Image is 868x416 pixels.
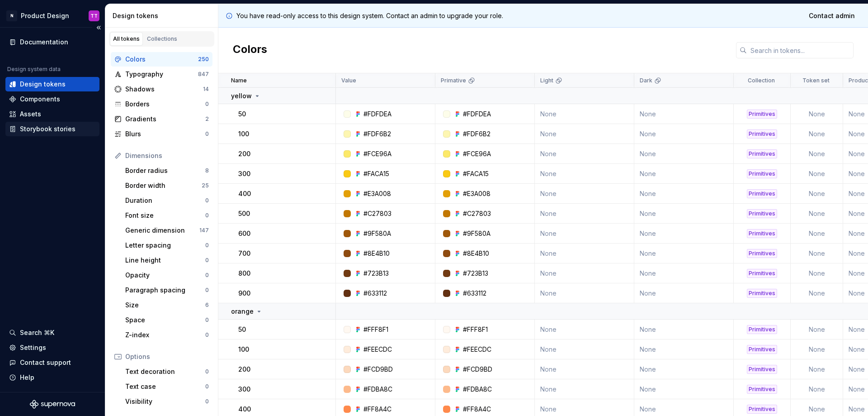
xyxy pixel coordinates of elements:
[791,359,843,379] td: None
[111,82,212,96] a: Shadows14
[231,77,247,84] p: Name
[125,256,205,265] div: Line height
[238,110,246,119] p: 50
[747,169,777,178] div: Primitives
[202,182,209,189] div: 25
[535,144,634,164] td: None
[5,107,99,121] a: Assets
[122,178,212,193] a: Border width25
[363,110,392,119] div: #FDFDEA
[791,224,843,244] td: None
[535,184,634,204] td: None
[791,244,843,263] td: None
[463,169,489,178] div: #FACA15
[205,242,209,249] div: 0
[205,383,209,390] div: 0
[205,301,209,309] div: 6
[238,229,250,238] p: 600
[463,289,486,298] div: #633112
[640,77,652,84] p: Dark
[205,272,209,279] div: 0
[205,115,209,123] div: 2
[463,325,488,334] div: #FFF8F1
[125,367,205,376] div: Text decoration
[205,257,209,264] div: 0
[791,339,843,359] td: None
[535,204,634,224] td: None
[747,129,777,139] div: Primitives
[238,189,251,198] p: 400
[791,104,843,124] td: None
[791,144,843,164] td: None
[20,373,34,382] div: Help
[125,397,205,406] div: Visibility
[30,400,75,409] a: Supernova Logo
[20,38,68,47] div: Documentation
[747,365,777,374] div: Primitives
[463,385,492,394] div: #FDBA8C
[341,77,356,84] p: Value
[791,164,843,184] td: None
[6,10,17,21] div: N
[205,100,209,108] div: 0
[238,365,250,374] p: 200
[791,263,843,283] td: None
[634,320,734,339] td: None
[205,212,209,219] div: 0
[205,398,209,405] div: 0
[238,149,250,158] p: 200
[634,339,734,359] td: None
[125,100,205,109] div: Borders
[122,238,212,253] a: Letter spacing0
[634,379,734,399] td: None
[803,8,861,24] a: Contact admin
[5,340,99,355] a: Settings
[113,11,214,20] div: Design tokens
[238,169,250,178] p: 300
[7,66,61,73] div: Design system data
[540,77,553,84] p: Light
[21,11,69,20] div: Product Design
[363,209,392,218] div: #C27803
[111,52,212,67] a: Colors250
[363,365,393,374] div: #FCD9BD
[747,289,777,298] div: Primitives
[747,325,777,334] div: Primitives
[634,283,734,303] td: None
[122,163,212,178] a: Border radius8
[535,124,634,144] td: None
[20,124,75,134] div: Storybook stories
[111,67,212,81] a: Typography847
[125,129,205,139] div: Blurs
[203,86,209,93] div: 14
[791,204,843,224] td: None
[125,55,198,64] div: Colors
[20,328,54,337] div: Search ⌘K
[535,339,634,359] td: None
[363,269,389,278] div: #723B13
[238,289,250,298] p: 900
[122,223,212,238] a: Generic dimension147
[535,320,634,339] td: None
[125,271,205,280] div: Opacity
[125,211,205,220] div: Font size
[238,385,250,394] p: 300
[205,130,209,138] div: 0
[122,208,212,223] a: Font size0
[113,35,140,43] div: All tokens
[463,149,491,158] div: #FCE96A
[535,283,634,303] td: None
[125,316,205,325] div: Space
[634,144,734,164] td: None
[363,189,391,198] div: #E3A008
[634,164,734,184] td: None
[238,209,250,218] p: 500
[20,343,46,352] div: Settings
[205,287,209,294] div: 0
[791,379,843,399] td: None
[233,42,267,58] h2: Colors
[122,193,212,208] a: Duration0
[125,241,205,250] div: Letter spacing
[238,249,250,258] p: 700
[634,224,734,244] td: None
